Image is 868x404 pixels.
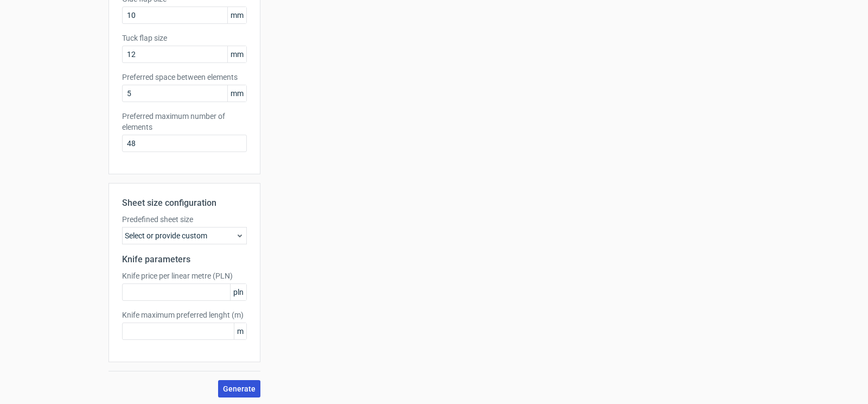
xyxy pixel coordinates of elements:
span: pln [230,284,246,300]
span: m [234,323,246,339]
label: Knife price per linear metre (PLN) [122,270,247,281]
label: Preferred maximum number of elements [122,111,247,132]
span: mm [227,46,246,62]
span: Generate [223,385,256,393]
span: mm [227,85,246,102]
h2: Sheet size configuration [122,197,247,210]
label: Predefined sheet size [122,214,247,225]
button: Generate [218,380,260,397]
label: Knife maximum preferred lenght (m) [122,310,247,320]
div: Select or provide custom [122,227,247,244]
label: Preferred space between elements [122,72,247,83]
label: Tuck flap size [122,33,247,43]
h2: Knife parameters [122,253,247,266]
span: mm [227,7,246,23]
